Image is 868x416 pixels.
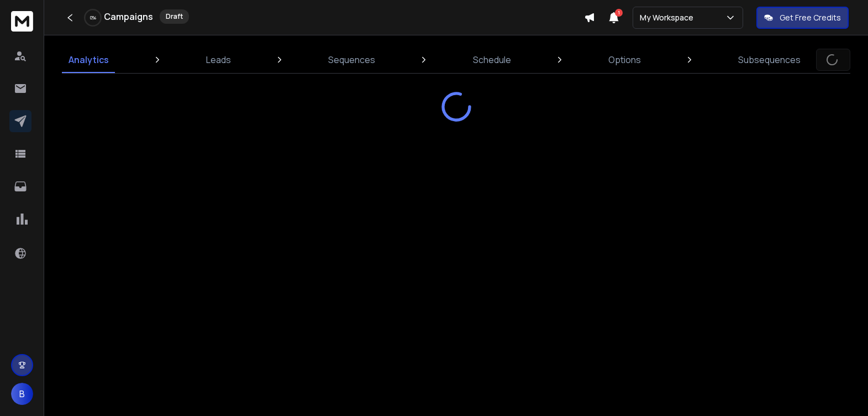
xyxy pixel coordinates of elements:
[738,53,801,66] p: Subsequences
[69,53,109,66] p: Analytics
[732,46,807,73] a: Subsequences
[199,46,238,73] a: Leads
[11,383,33,405] button: B
[608,53,641,66] p: Options
[62,46,115,73] a: Analytics
[615,9,623,17] span: 1
[206,53,231,66] p: Leads
[160,9,189,24] div: Draft
[756,7,849,29] button: Get Free Credits
[780,12,841,23] p: Get Free Credits
[640,12,698,23] p: My Workspace
[90,14,96,21] p: 0 %
[602,46,648,73] a: Options
[104,10,153,23] h1: Campaigns
[473,53,511,66] p: Schedule
[322,46,382,73] a: Sequences
[466,46,518,73] a: Schedule
[328,53,375,66] p: Sequences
